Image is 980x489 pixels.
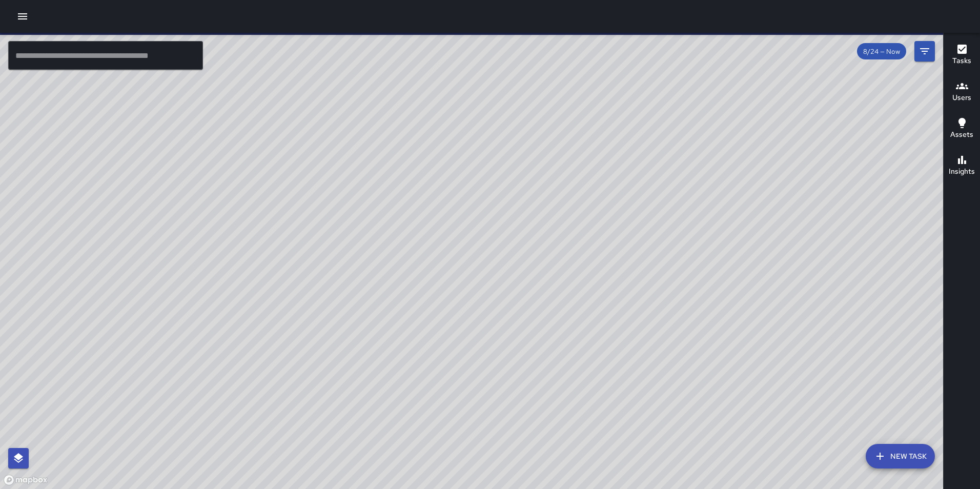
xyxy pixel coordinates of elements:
[944,111,980,148] button: Assets
[952,92,971,104] h6: Users
[866,444,935,468] button: New Task
[944,148,980,185] button: Insights
[950,129,973,140] h6: Assets
[944,74,980,111] button: Users
[857,47,906,56] span: 8/24 — Now
[914,41,935,62] button: Filters
[952,55,971,67] h6: Tasks
[949,166,975,177] h6: Insights
[944,37,980,74] button: Tasks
